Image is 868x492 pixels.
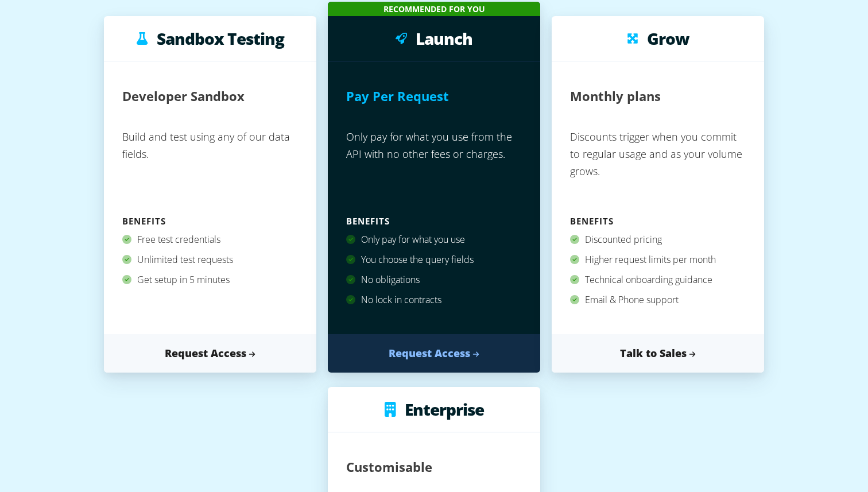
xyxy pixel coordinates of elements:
[104,334,316,373] a: Request Access
[346,250,522,270] div: You choose the query fields
[416,30,472,47] h3: Launch
[346,80,449,112] h2: Pay Per Request
[570,270,746,290] div: Technical onboarding guidance
[570,290,746,310] div: Email & Phone support
[328,2,540,16] div: Recommended for you
[346,270,522,290] div: No obligations
[570,80,661,112] h2: Monthly plans
[346,290,522,310] div: No lock in contracts
[570,250,746,270] div: Higher request limits per month
[346,123,522,212] p: Only pay for what you use from the API with no other fees or charges.
[570,123,746,212] p: Discounts trigger when you commit to regular usage and as your volume grows.
[647,30,689,47] h3: Grow
[122,270,298,290] div: Get setup in 5 minutes
[157,30,284,47] h3: Sandbox Testing
[346,230,522,250] div: Only pay for what you use
[122,250,298,270] div: Unlimited test requests
[328,334,540,373] a: Request Access
[122,80,245,112] h2: Developer Sandbox
[122,230,298,250] div: Free test credentials
[122,123,298,212] p: Build and test using any of our data fields.
[405,401,484,418] h3: Enterprise
[552,334,764,373] a: Talk to Sales
[346,451,432,483] h2: Customisable
[570,230,746,250] div: Discounted pricing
